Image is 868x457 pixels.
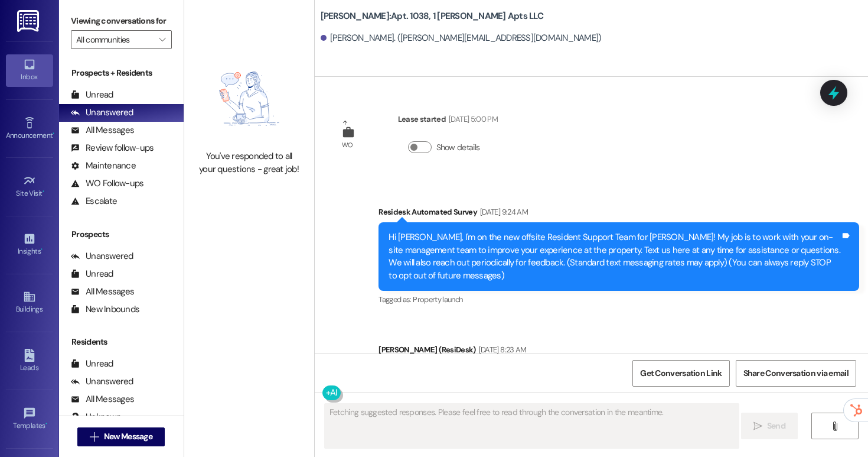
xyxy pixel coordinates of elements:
[477,206,528,218] div: [DATE] 9:24 AM
[17,10,41,32] img: ResiDesk Logo
[398,113,498,129] div: Lease started
[342,139,353,151] div: WO
[71,411,121,423] div: Unknown
[321,32,602,44] div: [PERSON_NAME]. ([PERSON_NAME][EMAIL_ADDRESS][DOMAIN_NAME])
[104,430,152,443] span: New Message
[90,432,99,442] i: 
[378,206,859,222] div: Residesk Automated Survey
[6,229,53,261] a: Insights •
[71,89,113,101] div: Unread
[736,360,856,387] button: Share Conversation via email
[71,124,134,137] div: All Messages
[413,294,462,304] span: Property launch
[41,245,43,254] span: •
[321,10,543,22] b: [PERSON_NAME]: Apt. 1038, 1 [PERSON_NAME] Apts LLC
[71,268,113,280] div: Unread
[6,54,53,86] a: Inbox
[71,195,117,208] div: Escalate
[71,250,133,262] div: Unanswered
[71,177,143,190] div: WO Follow-ups
[632,360,729,387] button: Get Conversation Link
[830,422,839,431] i: 
[53,129,54,138] span: •
[446,113,498,125] div: [DATE] 5:00 PM
[159,35,165,44] i: 
[197,150,301,176] div: You've responded to all your questions - great job!
[389,231,840,282] div: Hi [PERSON_NAME], I'm on the new offsite Resident Support Team for [PERSON_NAME]! My job is to wo...
[6,287,53,319] a: Buildings
[6,403,53,435] a: Templates •
[753,422,762,431] i: 
[71,303,139,316] div: New Inbounds
[71,375,133,388] div: Unanswered
[71,160,136,172] div: Maintenance
[6,171,53,203] a: Site Visit •
[45,420,47,428] span: •
[6,345,53,377] a: Leads
[71,142,154,154] div: Review follow-ups
[640,367,722,380] span: Get Conversation Link
[77,427,165,446] button: New Message
[197,53,301,145] img: empty-state
[59,336,184,348] div: Residents
[76,30,153,49] input: All communities
[436,141,480,154] label: Show details
[43,187,44,196] span: •
[71,286,134,298] div: All Messages
[59,67,184,79] div: Prospects + Residents
[325,404,739,448] textarea: Fetching suggested responses. Please feel free to read through the conversation in the meantime.
[59,228,184,241] div: Prospects
[378,291,859,308] div: Tagged as:
[767,420,785,432] span: Send
[743,367,849,380] span: Share Conversation via email
[71,12,172,30] label: Viewing conversations for
[476,343,527,356] div: [DATE] 8:23 AM
[71,393,134,406] div: All Messages
[378,343,859,360] div: [PERSON_NAME] (ResiDesk)
[741,413,798,439] button: Send
[71,106,133,119] div: Unanswered
[71,358,113,370] div: Unread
